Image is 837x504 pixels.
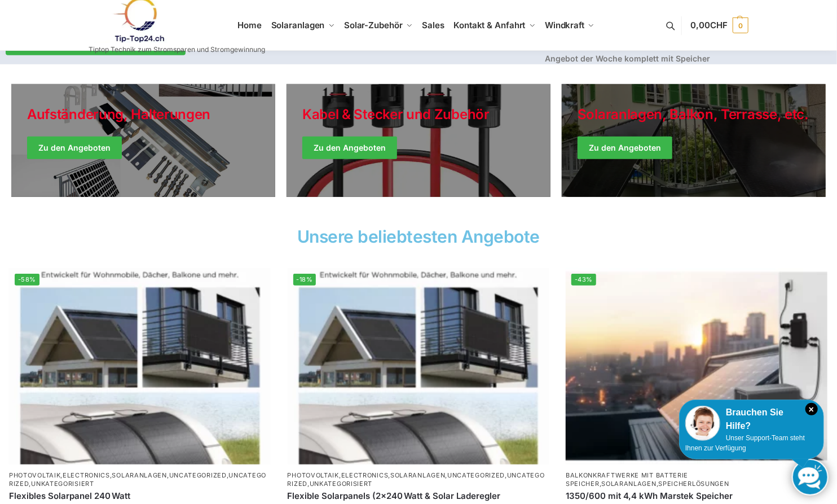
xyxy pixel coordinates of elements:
a: Flexible Solarpanels (2×240 Watt & Solar Laderegler [288,490,549,502]
a: Winter Jackets [562,84,826,197]
span: Windkraft [545,20,584,30]
a: Solaranlagen [601,480,656,488]
p: , , [566,471,827,489]
span: CHF [710,20,728,30]
a: Unkategorisiert [310,480,373,488]
a: -58%Flexible Solar Module für Wohnmobile Camping Balkon [9,268,271,464]
a: Holiday Style [287,84,550,197]
span: Unser Support-Team steht Ihnen zur Verfügung [685,434,805,452]
h2: Unsere beliebtesten Angebote [6,228,831,245]
span: Solar-Zubehör [344,20,403,30]
a: Unkategorisiert [31,480,94,488]
span: Sales [422,20,444,30]
a: 1350/600 mit 4,4 kWh Marstek Speicher [566,490,827,502]
a: Solaranlagen [112,471,167,479]
img: Home 8 [9,268,271,464]
span: 0,00 [691,20,728,30]
span: Kontakt & Anfahrt [453,20,525,30]
a: -43%Balkonkraftwerk mit Marstek Speicher [566,268,827,464]
a: Electronics [341,471,389,479]
a: Speicherlösungen [659,480,729,488]
img: Home 8 [288,268,549,464]
a: Uncategorized [9,471,266,488]
a: Uncategorized [447,471,505,479]
a: -18%Flexible Solar Module für Wohnmobile Camping Balkon [288,268,549,464]
a: Balkonkraftwerke mit Batterie Speicher [566,471,688,488]
a: Flexibles Solarpanel 240 Watt [9,490,271,502]
a: Holiday Style [11,84,275,197]
a: 0,00CHF 0 [691,8,748,42]
a: Photovoltaik [9,471,60,479]
p: , , , , , [288,471,549,489]
i: Schließen [805,403,818,415]
img: Customer service [685,406,720,441]
img: Home 10 [566,268,827,464]
a: Photovoltaik [288,471,339,479]
p: , , , , , [9,471,271,489]
span: Solaranlagen [271,20,325,30]
a: Electronics [63,471,110,479]
a: Uncategorized [169,471,227,479]
a: Uncategorized [288,471,545,488]
strong: Angebot der Woche komplett mit Speicher [545,54,711,63]
p: Tiptop Technik zum Stromsparen und Stromgewinnung [89,46,265,53]
div: Brauchen Sie Hilfe? [685,406,818,433]
span: 0 [733,17,748,33]
a: Solaranlagen [390,471,445,479]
